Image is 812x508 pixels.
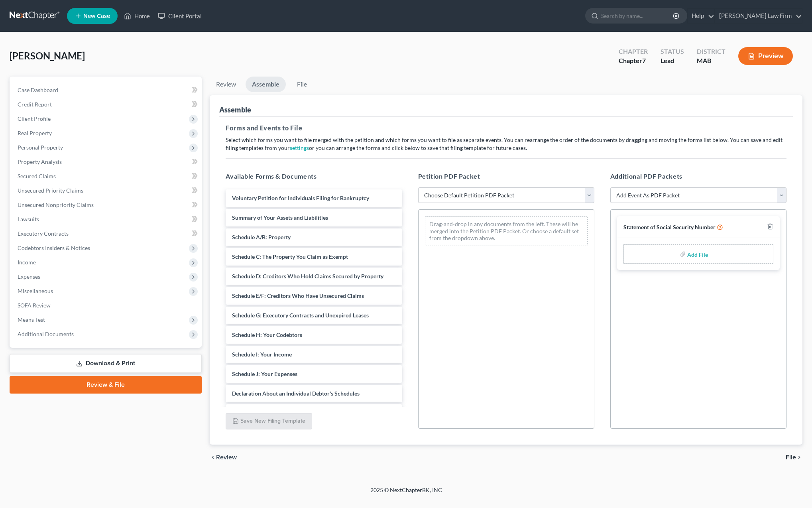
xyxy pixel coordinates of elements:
[688,9,714,23] a: Help
[18,144,63,151] span: Personal Property
[425,216,588,246] div: Drag-and-drop in any documents from the left. These will be merged into the Petition PDF Packet. ...
[18,187,83,194] span: Unsecured Priority Claims
[661,47,684,56] div: Status
[697,56,725,65] div: MAB
[786,454,796,461] span: File
[11,183,202,198] a: Unsecured Priority Claims
[232,273,383,280] span: Schedule D: Creditors Who Hold Claims Secured by Property
[232,292,364,299] span: Schedule E/F: Creditors Who Have Unsecured Claims
[290,144,309,151] a: settings
[661,56,684,65] div: Lead
[10,50,85,61] span: [PERSON_NAME]
[18,101,52,108] span: Credit Report
[11,298,202,313] a: SOFA Review
[18,173,56,179] span: Secured Claims
[83,13,110,19] span: New Case
[210,454,216,461] i: chevron_left
[10,354,202,373] a: Download & Print
[697,47,725,56] div: District
[18,302,51,309] span: SOFA Review
[219,105,251,114] div: Assemble
[11,169,202,183] a: Secured Claims
[18,244,90,251] span: Codebtors Insiders & Notices
[642,57,646,64] span: 7
[18,87,58,93] span: Case Dashboard
[226,171,402,181] h5: Available Forms & Documents
[10,376,202,394] a: Review & File
[11,83,202,97] a: Case Dashboard
[11,212,202,226] a: Lawsuits
[601,8,674,23] input: Search by name...
[18,273,40,280] span: Expenses
[11,198,202,212] a: Unsecured Nonpriority Claims
[232,331,302,338] span: Schedule H: Your Codebtors
[610,171,786,181] h5: Additional PDF Packets
[232,253,348,260] span: Schedule C: The Property You Claim as Exempt
[232,390,360,397] span: Declaration About an Individual Debtor's Schedules
[623,224,716,230] span: Statement of Social Security Number
[18,331,74,337] span: Additional Documents
[738,47,793,65] button: Preview
[216,454,237,461] span: Review
[232,195,369,201] span: Voluntary Petition for Individuals Filing for Bankruptcy
[232,351,292,358] span: Schedule I: Your Income
[11,97,202,112] a: Credit Report
[11,155,202,169] a: Property Analysis
[18,201,94,208] span: Unsecured Nonpriority Claims
[619,47,648,56] div: Chapter
[18,316,45,323] span: Means Test
[232,214,328,221] span: Summary of Your Assets and Liabilities
[18,216,39,222] span: Lawsuits
[18,130,52,136] span: Real Property
[210,77,242,92] a: Review
[232,370,297,377] span: Schedule J: Your Expenses
[796,454,802,461] i: chevron_right
[232,312,369,319] span: Schedule G: Executory Contracts and Unexpired Leases
[226,413,312,430] button: Save New Filing Template
[154,9,206,23] a: Client Portal
[226,123,786,133] h5: Forms and Events to File
[11,226,202,241] a: Executory Contracts
[226,136,786,152] p: Select which forms you want to file merged with the petition and which forms you want to file as ...
[289,77,315,92] a: File
[120,9,154,23] a: Home
[232,234,291,240] span: Schedule A/B: Property
[418,172,480,180] span: Petition PDF Packet
[210,454,245,461] button: chevron_left Review
[18,287,53,294] span: Miscellaneous
[246,77,286,92] a: Assemble
[18,158,62,165] span: Property Analysis
[715,9,802,23] a: [PERSON_NAME] Law Firm
[18,259,36,266] span: Income
[619,56,648,65] div: Chapter
[18,230,69,237] span: Executory Contracts
[179,486,633,500] div: 2025 © NextChapterBK, INC
[18,115,51,122] span: Client Profile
